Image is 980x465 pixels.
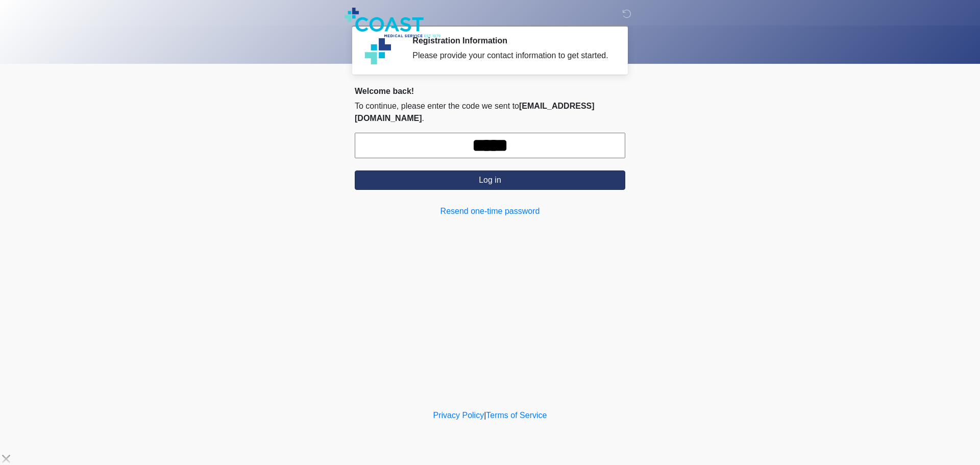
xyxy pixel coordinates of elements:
[412,50,610,62] div: Please provide your contact information to get started.
[433,411,484,420] a: Privacy Policy
[355,100,625,125] p: To continue, please enter the code we sent to .
[355,170,625,190] button: Log in
[355,86,625,96] h2: Welcome back!
[345,8,440,37] img: Coast Medical Service Logo
[355,205,625,217] a: Resend one-time password
[362,36,393,66] img: Agent Avatar
[486,411,547,420] a: Terms of Service
[484,411,486,420] a: |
